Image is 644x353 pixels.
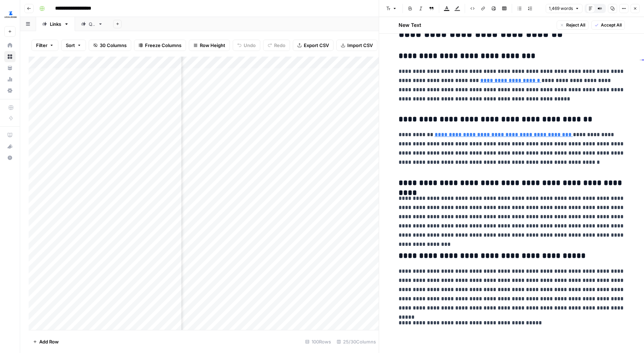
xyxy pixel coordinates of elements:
span: Reject All [566,22,585,28]
span: Accept All [601,22,622,28]
span: Sort [66,42,75,49]
button: Filter [31,40,58,51]
div: QA [89,21,95,28]
button: Workspace: LegalZoom [4,6,16,23]
span: 1,469 words [549,5,573,12]
button: Import CSV [336,40,377,51]
span: Add Row [39,338,59,345]
button: Export CSV [293,40,333,51]
button: Reject All [557,21,588,30]
span: Filter [36,42,47,49]
div: 25/30 Columns [334,336,379,347]
button: Sort [61,40,86,51]
a: QA [75,17,109,31]
button: Redo [263,40,290,51]
a: AirOps Academy [4,129,16,141]
button: Row Height [189,40,230,51]
div: Links [50,21,61,28]
button: Accept All [591,21,625,30]
span: Import CSV [347,42,373,49]
span: 30 Columns [100,42,127,49]
button: Undo [233,40,260,51]
span: Row Height [200,42,225,49]
img: LegalZoom Logo [4,8,17,21]
a: Settings [4,85,16,96]
span: Undo [244,42,256,49]
span: Redo [274,42,285,49]
button: 1,469 words [546,4,582,13]
span: Freeze Columns [145,42,181,49]
button: Add Row [29,336,63,347]
button: What's new? [4,141,16,152]
a: Links [36,17,75,31]
button: 30 Columns [89,40,131,51]
button: Freeze Columns [134,40,186,51]
a: Usage [4,74,16,85]
div: What's new? [5,141,15,152]
a: Browse [4,51,16,62]
span: Export CSV [304,42,329,49]
button: Help + Support [4,152,16,163]
a: Your Data [4,62,16,74]
a: Home [4,40,16,51]
div: 100 Rows [302,336,334,347]
h2: New Text [399,22,421,29]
